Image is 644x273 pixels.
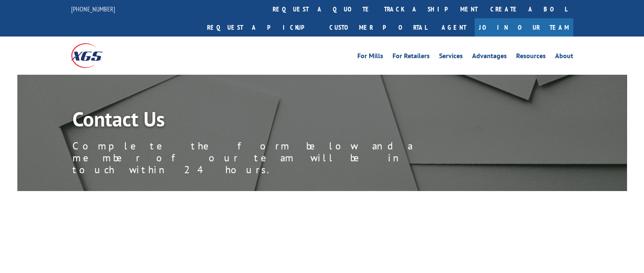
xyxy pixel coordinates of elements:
[475,18,573,37] a: Join Our Team
[516,53,546,62] a: Resources
[392,53,430,62] a: For Retailers
[555,53,573,62] a: About
[72,140,453,176] p: Complete the form below and a member of our team will be in touch within 24 hours.
[201,18,323,37] a: Request a pickup
[323,18,433,37] a: Customer Portal
[472,53,507,62] a: Advantages
[71,5,115,13] a: [PHONE_NUMBER]
[72,109,453,133] h1: Contact Us
[439,53,463,62] a: Services
[433,18,475,37] a: Agent
[357,53,383,62] a: For Mills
